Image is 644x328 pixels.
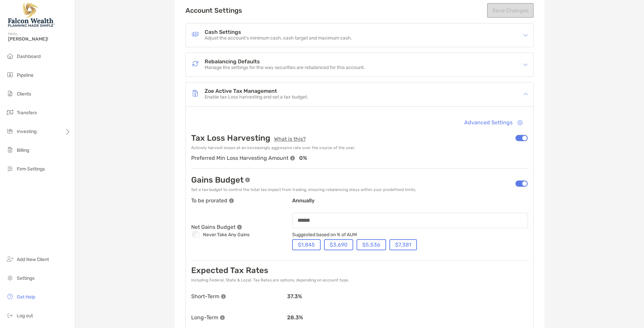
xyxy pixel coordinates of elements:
[523,33,528,38] img: icon arrow
[292,239,321,250] button: $1,845
[17,91,31,97] span: Clients
[357,239,386,250] button: $5,536
[6,311,14,319] img: logout icon
[191,278,349,283] p: Including Federal, State & Local. Tax Rates are options, depending on account type.
[191,30,199,38] img: Cash Settings
[17,147,29,153] span: Billing
[8,3,55,27] img: Falcon Wealth Planning Logo
[191,154,288,162] p: Preferred Min Loss Harvesting Amount
[205,36,352,41] p: Adjust the account’s minimum cash, cash target and maximum cash.
[205,94,308,100] p: Enable tax Loss harvesting and set a tax budget.
[191,314,218,321] p: Long-Term
[245,178,250,182] img: info tooltip
[17,313,33,319] span: Log out
[6,52,14,60] img: dashboard icon
[191,145,528,150] p: Actively harvest losses at an increasingly aggressive rate over the course of the year.
[6,71,14,79] img: pipeline icon
[17,257,49,262] span: Add New Client
[191,187,416,192] p: Set a tax budget to control the total tax impact from trading, ensuring rebalancing stays within ...
[186,53,533,76] div: icon arrowRebalancing DefaultsRebalancing DefaultsManage the settings for the way securities are ...
[272,136,308,143] button: What is this?
[6,127,14,135] img: investing icon
[287,293,528,300] p: 37.3 %
[290,156,295,160] img: info tooltip
[324,239,353,250] button: $3,690
[17,275,35,281] span: Settings
[191,197,227,204] p: To be prorated
[287,314,528,321] p: 28.3 %
[459,115,528,130] button: Advanced Settings
[296,155,307,161] p: 0 %
[6,255,14,263] img: add_new_client icon
[6,274,14,282] img: settings icon
[229,198,234,203] img: info tooltip
[17,166,45,172] span: Firm Settings
[186,23,533,47] div: icon arrowCash SettingsCash SettingsAdjust the account’s minimum cash, cash target and maximum cash.
[6,89,14,97] img: clients icon
[191,266,268,275] p: Expected Tax Rates
[6,108,14,116] img: transfers icon
[17,294,35,300] span: Get Help
[185,6,242,14] h2: Account Settings
[8,36,71,42] span: [PERSON_NAME]!
[221,294,226,299] img: info tooltip
[186,82,533,106] div: icon arrowZoe Active Tax ManagementZoe Active Tax ManagementEnable tax Loss harvesting and set a ...
[17,110,37,116] span: Transfers
[205,65,365,71] p: Manage the settings for the way securities are rebalanced for this account.
[523,62,528,67] img: icon arrow
[17,72,34,78] span: Pipeline
[17,54,41,59] span: Dashboard
[220,315,225,320] img: info tooltip
[237,225,242,229] img: info tooltip
[6,292,14,301] img: get-help icon
[191,175,244,185] p: Gains Budget
[292,232,528,238] p: Suggested based on % of AUM
[191,133,270,143] p: Tax Loss Harvesting
[191,60,199,68] img: Rebalancing Defaults
[191,293,219,300] p: Short-Term
[6,146,14,154] img: billing icon
[191,89,199,97] img: Zoe Active Tax Management
[292,197,528,209] p: annually
[6,165,14,173] img: firm-settings icon
[203,232,250,238] p: Never Take Any Gains
[205,88,308,94] h4: Zoe Active Tax Management
[205,29,352,35] h4: Cash Settings
[523,92,528,96] img: icon arrow
[191,224,235,230] p: Net Gains Budget
[389,239,417,250] button: $7,381
[17,129,37,134] span: Investing
[205,59,365,65] h4: Rebalancing Defaults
